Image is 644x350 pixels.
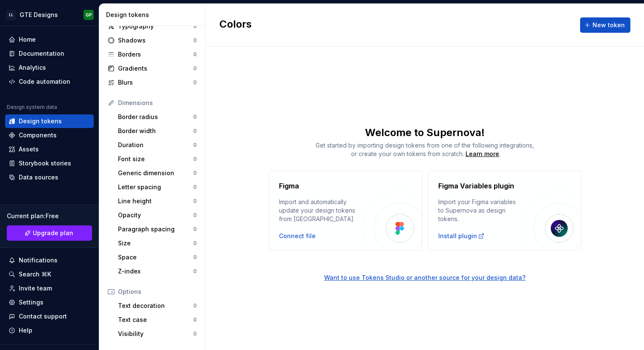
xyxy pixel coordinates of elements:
div: Current plan : Free [7,212,92,220]
a: Space0 [115,250,200,264]
div: Space [118,253,193,262]
div: 0 [193,226,197,233]
span: Get started by importing design tokens from one of the following integrations, or create your own... [316,142,534,157]
div: Design system data [7,104,57,111]
div: Settings [19,298,43,307]
a: Z-index0 [115,265,200,278]
a: Settings [5,296,94,309]
button: New token [580,17,630,33]
div: Search ⌘K [19,270,51,279]
div: 0 [193,316,197,323]
div: Letter spacing [118,183,193,191]
button: LLGTE DesignsGP [2,6,97,24]
div: Text decoration [118,302,193,310]
button: Contact support [5,310,94,323]
div: 0 [193,51,197,58]
a: Assets [5,142,94,156]
a: Blurs0 [104,76,200,89]
div: Generic dimension [118,169,193,177]
a: Border width0 [115,124,200,138]
button: Search ⌘K [5,267,94,281]
a: Components [5,128,94,142]
div: 0 [193,114,197,120]
div: Code automation [19,77,70,86]
div: 0 [193,330,197,337]
div: Analytics [19,63,46,72]
button: Want to use Tokens Studio or another source for your design data? [324,273,526,282]
a: Shadows0 [104,34,200,47]
div: Size [118,239,193,248]
div: Options [118,287,197,296]
div: Opacity [118,211,193,219]
a: Design tokens [5,114,94,128]
h2: Colors [219,17,252,33]
a: Invite team [5,282,94,295]
div: GTE Designs [20,11,58,19]
a: Storybook stories [5,157,94,170]
div: Assets [19,145,39,154]
div: 0 [193,37,197,44]
div: Borders [118,50,193,59]
a: Size0 [115,236,200,250]
a: Text decoration0 [115,299,200,313]
a: Font size0 [115,152,200,166]
a: Data sources [5,171,94,184]
div: Blurs [118,78,193,87]
a: Text case0 [115,313,200,327]
div: Contact support [19,312,67,321]
div: Storybook stories [19,159,71,168]
div: Duration [118,141,193,149]
div: 0 [193,268,197,275]
a: Border radius0 [115,110,200,124]
div: Font size [118,155,193,163]
div: Documentation [19,49,64,58]
div: Help [19,326,32,335]
a: Upgrade plan [7,225,92,241]
a: Generic dimension0 [115,166,200,180]
a: Paragraph spacing0 [115,222,200,236]
div: Design tokens [19,117,62,125]
div: Shadows [118,36,193,45]
div: 0 [193,156,197,162]
div: 0 [193,128,197,134]
button: Connect file [279,232,316,240]
div: Home [19,35,36,44]
div: Welcome to Supernova! [206,126,644,139]
a: Home [5,33,94,46]
div: Notifications [19,256,57,265]
div: Visibility [118,330,193,338]
a: Install plugin [438,232,485,240]
a: Code automation [5,75,94,88]
h4: Figma [279,181,299,191]
div: 0 [193,23,197,30]
div: Typography [118,22,193,31]
div: 0 [193,65,197,72]
div: LL [6,10,16,20]
div: 0 [193,254,197,261]
a: Visibility0 [115,327,200,341]
span: New token [592,21,625,29]
div: Line height [118,197,193,205]
div: Design tokens [106,11,202,19]
h4: Figma Variables plugin [438,181,514,191]
a: Opacity0 [115,208,200,222]
div: Text case [118,316,193,324]
div: 0 [193,79,197,86]
a: Want to use Tokens Studio or another source for your design data? [206,250,644,282]
div: 0 [193,170,197,176]
button: Help [5,324,94,337]
a: Line height0 [115,194,200,208]
div: Dimensions [118,99,197,107]
a: Learn more [466,150,499,158]
div: 0 [193,240,197,247]
span: Upgrade plan [33,229,73,237]
div: Components [19,131,57,139]
div: 0 [193,212,197,219]
a: Duration0 [115,138,200,152]
div: Border radius [118,113,193,121]
div: GP [86,11,92,18]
